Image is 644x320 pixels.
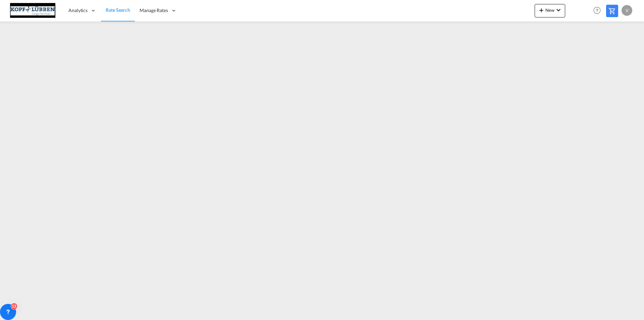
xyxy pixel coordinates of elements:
[622,5,632,16] div: v
[591,5,603,16] span: Help
[106,7,130,13] span: Rate Search
[140,7,168,14] span: Manage Rates
[537,6,545,14] md-icon: icon-plus 400-fg
[591,5,606,17] div: Help
[68,7,88,14] span: Analytics
[535,4,565,17] button: icon-plus 400-fgNewicon-chevron-down
[537,7,562,13] span: New
[554,6,562,14] md-icon: icon-chevron-down
[10,3,55,18] img: 25cf3bb0aafc11ee9c4fdbd399af7748.JPG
